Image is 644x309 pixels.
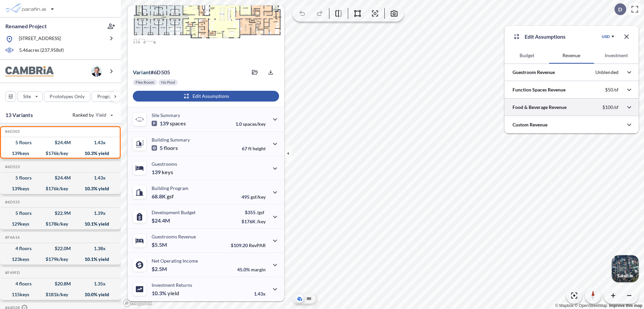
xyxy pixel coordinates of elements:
p: Edit Assumptions [525,33,566,41]
p: Unblended [595,69,619,75]
a: Mapbox [555,303,574,308]
p: $176K [241,219,266,224]
span: /gsf [257,209,264,215]
p: Custom Revenue [513,121,547,128]
a: OpenStreetMap [575,303,607,308]
p: Guestrooms [152,161,177,167]
button: Aerial View [296,295,304,303]
p: 67 [242,146,266,151]
span: RevPAR [249,242,266,248]
span: yield [167,290,179,297]
p: 495 [241,194,266,200]
span: ft [248,146,252,151]
div: USD [602,34,610,39]
img: user logo [91,66,102,77]
span: floors [164,145,178,151]
p: Building Summary [152,137,190,143]
button: Site Plan [305,295,313,303]
a: Improve this map [609,303,642,308]
p: 1.43x [254,291,266,297]
p: Function Spaces Revenue [513,86,566,93]
p: $24.4M [152,217,171,224]
p: Development Budget [152,209,196,215]
p: 10.3% [152,290,179,297]
p: 139 [152,120,186,127]
p: No Pool [161,80,175,85]
span: height [253,146,266,151]
p: Site [23,93,31,100]
p: Net Operating Income [152,258,198,264]
button: Edit Assumptions [133,91,279,102]
h5: Click to copy the code [4,200,20,204]
button: Prototypes Only [44,91,90,102]
span: gsf [167,193,174,200]
span: spaces [170,120,186,127]
p: Program [97,93,116,100]
p: [STREET_ADDRESS] [19,35,61,43]
p: D [618,6,622,12]
button: Ranked by Yield [67,110,117,120]
img: Switcher Image [612,255,639,282]
h5: Click to copy the code [4,164,20,169]
p: # 6d505 [133,69,170,76]
p: Guestrooms Revenue [152,234,196,239]
button: Budget [504,47,549,64]
p: Prototypes Only [50,93,85,100]
p: $2.5M [152,266,168,272]
p: 139 [152,169,173,176]
p: 5.46 acres ( 237,958 sf) [19,47,64,54]
h5: Click to copy the code [4,270,20,275]
p: $5.5M [152,241,168,248]
p: 68.8K [152,193,174,200]
span: Variant [133,69,151,75]
button: Site [17,91,43,102]
span: margin [251,267,266,272]
span: Yield [96,112,107,118]
p: Investment Returns [152,282,192,288]
h5: Click to copy the code [4,129,20,134]
p: $109.20 [231,242,266,248]
span: spaces/key [243,121,266,127]
span: gsf/key [251,194,266,200]
span: /key [257,219,266,224]
button: Revenue [549,47,594,64]
p: Renamed Project [5,23,47,30]
h5: Click to copy the code [4,235,20,240]
p: 5 [152,145,178,151]
button: Switcher ImageSatellite [612,255,639,282]
p: Building Program [152,185,189,191]
p: Satellite [617,273,633,278]
p: 13 Variants [5,111,33,119]
button: Program [92,91,128,102]
p: Guestroom Revenue [513,69,555,76]
p: $355 [241,209,266,215]
p: 1.0 [235,121,266,127]
button: Investment [594,47,639,64]
span: keys [162,169,173,176]
p: Flex Room [136,80,154,85]
p: Site Summary [152,112,180,118]
p: $50/sf [605,87,619,93]
img: BrandImage [5,66,54,77]
p: 45.0% [237,267,266,272]
a: Mapbox homepage [123,299,152,307]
